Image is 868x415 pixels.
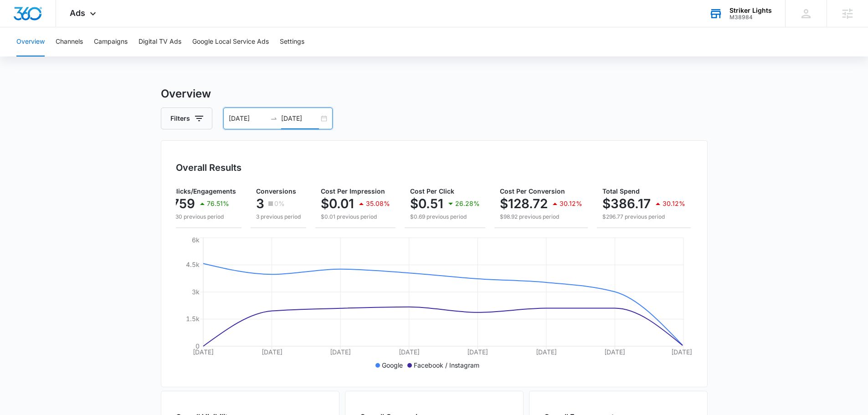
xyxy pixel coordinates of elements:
[500,213,582,221] p: $98.92 previous period
[270,115,277,122] span: swap-right
[161,108,212,129] button: Filters
[500,196,548,211] p: $128.72
[410,187,454,195] span: Cost Per Click
[280,27,304,56] button: Settings
[330,348,351,356] tspan: [DATE]
[256,196,264,211] p: 3
[500,187,565,195] span: Cost Per Conversion
[256,213,301,221] p: 3 previous period
[414,360,479,370] p: Facebook / Instagram
[192,27,269,56] button: Google Local Service Ads
[455,200,480,207] p: 26.28%
[270,115,277,122] span: to
[366,200,390,207] p: 35.08%
[321,213,390,221] p: $0.01 previous period
[256,187,296,195] span: Conversions
[176,161,241,174] h3: Overall Results
[161,86,708,102] h3: Overview
[604,348,625,356] tspan: [DATE]
[410,196,443,211] p: $0.51
[186,261,200,268] tspan: 4.5k
[467,348,488,356] tspan: [DATE]
[56,27,83,56] button: Channels
[192,288,200,296] tspan: 3k
[602,196,651,211] p: $386.17
[229,113,267,123] input: Start date
[172,213,236,221] p: 430 previous period
[321,196,354,211] p: $0.01
[207,200,229,207] p: 76.51%
[94,27,128,56] button: Campaigns
[281,113,319,123] input: End date
[193,348,214,356] tspan: [DATE]
[192,236,200,244] tspan: 6k
[16,27,45,56] button: Overview
[382,360,403,370] p: Google
[663,200,685,207] p: 30.12%
[729,7,772,14] div: account name
[560,200,582,207] p: 30.12%
[172,187,236,195] span: Clicks/Engagements
[195,342,200,350] tspan: 0
[186,315,200,323] tspan: 1.5k
[274,200,285,207] p: 0%
[535,348,556,356] tspan: [DATE]
[602,187,640,195] span: Total Spend
[172,196,195,211] p: 759
[398,348,419,356] tspan: [DATE]
[70,8,85,18] span: Ads
[602,213,685,221] p: $296.77 previous period
[261,348,282,356] tspan: [DATE]
[139,27,181,56] button: Digital TV Ads
[410,213,480,221] p: $0.69 previous period
[729,14,772,20] div: account id
[671,348,692,356] tspan: [DATE]
[321,187,385,195] span: Cost Per Impression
